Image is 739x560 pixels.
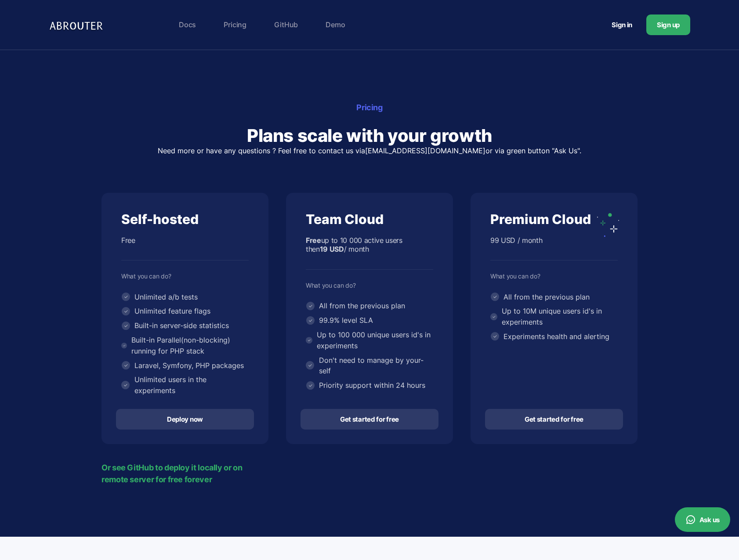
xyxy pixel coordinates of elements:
[101,124,638,147] h2: Plans scale with your growth
[490,306,618,328] li: Up to 10M unique users id's in experiments
[116,409,254,430] a: Deploy now
[306,355,433,377] li: Don't need to manage by your-self
[101,462,268,485] a: Or see GitHub to deploy it locally or on remote server for free forever
[306,300,433,311] li: All from the previous plan
[306,329,433,351] li: Up to 100 000 unique users id's in experiments
[219,16,251,33] a: Pricing
[320,245,344,253] b: 19 USD
[49,16,106,34] img: Logo
[646,14,690,35] a: Sign up
[121,211,249,228] div: Self-hosted
[601,17,643,33] a: Sign in
[101,101,638,113] div: Pricing
[121,292,249,303] li: Unlimited a/b tests
[306,236,433,270] div: up to 10 000 active users then / month
[174,16,200,33] a: Docs
[121,360,249,371] li: Laravel, Symfony, PHP packages
[365,146,485,155] a: [EMAIL_ADDRESS][DOMAIN_NAME]
[306,211,433,228] div: Team Cloud
[490,236,618,261] div: 99 USD / month
[101,462,261,485] span: Or see GitHub to deploy it locally or on remote server for free forever
[101,147,638,154] p: Need more or have any questions ? Feel free to contact us via or via green button "Ask Us".
[306,380,433,391] li: Priority support within 24 hours
[490,331,618,342] li: Experiments health and alerting
[306,282,433,289] div: What you can do?
[121,272,249,280] div: What you can do?
[121,236,249,261] div: Free
[321,16,349,33] a: Demo
[490,272,618,280] div: What you can do?
[675,507,730,532] button: Ask us
[485,409,623,430] a: Get started for free
[490,292,618,303] li: All from the previous plan
[121,374,249,396] li: Unlimited users in the experiments
[490,211,618,228] div: Premium Cloud
[121,335,249,357] li: Built-in Parallel(non-blocking) running for PHP stack
[270,16,302,33] a: GitHub
[121,306,249,317] li: Unlimited feature flags
[121,320,249,331] li: Built-in server-side statistics
[301,409,438,430] a: Get started for free
[306,315,433,326] li: 99.9% level SLA
[306,236,321,245] b: Free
